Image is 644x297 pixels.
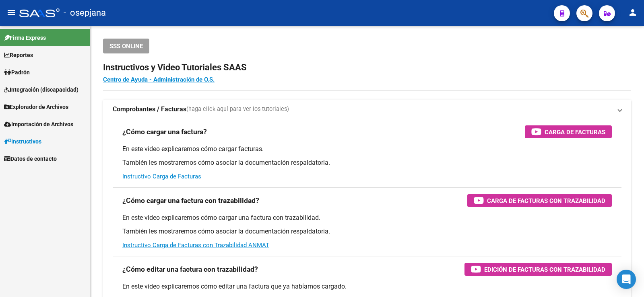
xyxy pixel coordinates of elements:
[122,282,612,291] p: En este video explicaremos cómo editar una factura que ya habíamos cargado.
[122,213,612,222] p: En este video explicaremos cómo cargar una factura con trazabilidad.
[4,85,78,94] span: Integración (discapacidad)
[484,264,605,274] span: Edición de Facturas con Trazabilidad
[4,102,68,111] span: Explorador de Archivos
[628,8,638,17] mat-icon: person
[122,173,201,180] a: Instructivo Carga de Facturas
[4,51,33,59] span: Reportes
[122,264,258,275] h3: ¿Cómo editar una factura con trazabilidad?
[4,137,41,146] span: Instructivos
[4,120,73,129] span: Importación de Archivos
[4,33,46,42] span: Firma Express
[103,60,631,75] h2: Instructivos y Video Tutoriales SAAS
[122,227,612,236] p: También les mostraremos cómo asociar la documentación respaldatoria.
[122,195,259,206] h3: ¿Cómo cargar una factura con trazabilidad?
[122,145,612,154] p: En este video explicaremos cómo cargar facturas.
[4,154,57,163] span: Datos de contacto
[545,127,605,137] span: Carga de Facturas
[103,39,149,53] button: SSS ONLINE
[487,196,605,206] span: Carga de Facturas con Trazabilidad
[464,263,612,276] button: Edición de Facturas con Trazabilidad
[6,8,16,17] mat-icon: menu
[186,105,289,114] span: (haga click aquí para ver los tutoriales)
[109,43,143,50] span: SSS ONLINE
[525,125,612,138] button: Carga de Facturas
[122,242,269,249] a: Instructivo Carga de Facturas con Trazabilidad ANMAT
[4,68,30,77] span: Padrón
[64,4,106,22] span: - osepjana
[617,270,636,289] div: Open Intercom Messenger
[122,126,207,137] h3: ¿Cómo cargar una factura?
[113,105,186,114] strong: Comprobantes / Facturas
[467,194,612,207] button: Carga de Facturas con Trazabilidad
[103,100,631,119] mat-expansion-panel-header: Comprobantes / Facturas(haga click aquí para ver los tutoriales)
[103,76,215,83] a: Centro de Ayuda - Administración de O.S.
[122,158,612,167] p: También les mostraremos cómo asociar la documentación respaldatoria.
